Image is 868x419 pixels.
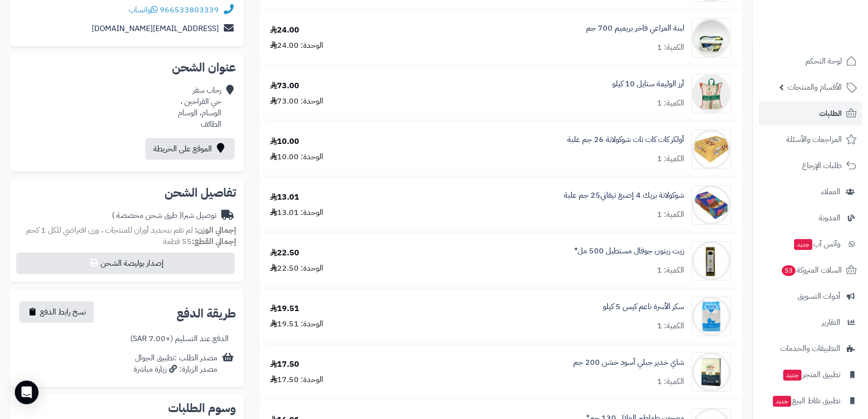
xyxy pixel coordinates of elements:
[657,376,684,387] div: الكمية: 1
[270,263,323,274] div: الوحدة: 22.50
[782,368,840,382] span: تطبيق المتجر
[692,18,730,58] img: 41294003e4d67ddafdd6890a8693dd22939e-90x90.jpg
[270,359,299,370] div: 17.50
[270,303,299,314] div: 19.51
[270,207,323,218] div: الوحدة: 13.01
[163,236,236,247] small: 55 قطعة
[657,153,684,165] div: الكمية: 1
[781,263,842,277] span: السلات المتروكة
[270,80,299,92] div: 73.00
[270,136,299,147] div: 10.00
[793,237,840,251] span: وآتس آب
[786,133,842,146] span: المراجعات والأسئلة
[772,394,840,408] span: تطبيق نقاط البيع
[574,245,684,257] a: زيت زيتون جوفال مستطيل 500 مل*
[192,236,236,247] strong: إجمالي القطع:
[780,342,840,355] span: التطبيقات والخدمات
[692,352,730,392] img: 1665053599-%D8%AA%D9%86%D8%B2%D9%8A%D9%84%20(80)-90x90.jpg
[773,396,791,407] span: جديد
[759,49,862,73] a: لوحة التحكم
[692,241,730,280] img: 1672057054-vw4j1YFlTJml7ojX4oGET6xDHGi4mvo313E994Na-90x90.jpg
[819,106,842,120] span: الطلبات
[160,4,219,16] a: 966533803339
[759,154,862,177] a: طلبات الإرجاع
[801,26,859,47] img: logo-2.png
[759,128,862,151] a: المراجعات والأسئلة
[805,54,842,68] span: لوحة التحكم
[112,210,216,221] div: توصيل شبرا
[759,180,862,204] a: العملاء
[270,25,299,36] div: 24.00
[657,98,684,109] div: الكمية: 1
[759,102,862,125] a: الطلبات
[612,78,684,90] a: أرز الوليمة ستايل 10 كيلو
[270,318,323,330] div: الوحدة: 19.51
[178,85,221,130] div: رحاب سفر حي القراحين ، الوسام، الوسام الطائف
[657,320,684,332] div: الكمية: 1
[176,308,236,319] h2: طريقة الدفع
[19,301,94,323] button: نسخ رابط الدفع
[603,301,684,313] a: سكر الأسرة ناعم كيس 5 كيلو
[783,370,801,381] span: جديد
[759,363,862,386] a: تطبيق المتجرجديد
[822,315,840,329] span: التقارير
[782,265,796,276] span: 53
[270,192,299,203] div: 13.01
[821,185,840,199] span: العملاء
[798,289,840,303] span: أدوات التسويق
[15,381,38,404] div: Open Intercom Messenger
[270,247,299,259] div: 22.50
[16,252,235,274] button: إصدار بوليصة الشحن
[112,209,182,221] span: ( طرق شحن مخصصة )
[794,239,812,250] span: جديد
[573,357,684,368] a: شاي خدير جبلي أسود خشن 200 جم
[145,138,235,160] a: الموقع على الخريطة
[657,42,684,53] div: الكمية: 1
[759,258,862,282] a: السلات المتروكة53
[819,211,840,225] span: المدونة
[692,74,730,113] img: 1664175040-275123_1-20210905-140442-90x90.png
[270,151,323,163] div: الوحدة: 10.00
[134,364,217,375] div: مصدر الزيارة: زيارة مباشرة
[567,134,684,145] a: أولكر كات كات تات شوكولاتة 26 جم علبة
[18,187,236,199] h2: تفاصيل الشحن
[40,306,86,318] span: نسخ رابط الدفع
[759,206,862,230] a: المدونة
[759,232,862,256] a: وآتس آبجديد
[759,389,862,413] a: تطبيق نقاط البيعجديد
[134,352,217,375] div: مصدر الطلب :تطبيق الجوال
[18,62,236,73] h2: عنوان الشحن
[759,337,862,360] a: التطبيقات والخدمات
[270,374,323,385] div: الوحدة: 17.50
[26,224,193,236] span: لم تقم بتحديد أوزان للمنتجات ، وزن افتراضي للكل 1 كجم
[657,265,684,276] div: الكمية: 1
[129,4,158,16] a: واتساب
[586,23,684,34] a: لبنة المراعي فاخر بريميم 700 جم
[759,284,862,308] a: أدوات التسويق
[92,23,219,35] a: [EMAIL_ADDRESS][DOMAIN_NAME]
[802,159,842,173] span: طلبات الإرجاع
[18,402,236,414] h2: وسوم الطلبات
[195,224,236,236] strong: إجمالي الوزن:
[270,40,323,51] div: الوحدة: 24.00
[759,311,862,334] a: التقارير
[657,209,684,220] div: الكمية: 1
[564,190,684,201] a: شوكولاتة بريك 4 إصبع تيفاني25 جم علبة
[692,130,730,169] img: 1675322977-%D8%AA%D9%86%D8%B2%D9%8A%D9%84-90x90.jpg
[692,297,730,336] img: 1664106442-QalFZ0Lt8bl7Nb9rsHfDLcSGRmRM6EDhABvbkT0b-90x90.jpeg
[788,80,842,94] span: الأقسام والمنتجات
[692,185,730,225] img: 1669292236-Screenshot%202022-11-24%20151539-90x90.png
[270,96,323,107] div: الوحدة: 73.00
[130,333,229,345] div: الدفع عند التسليم (+7.00 SAR)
